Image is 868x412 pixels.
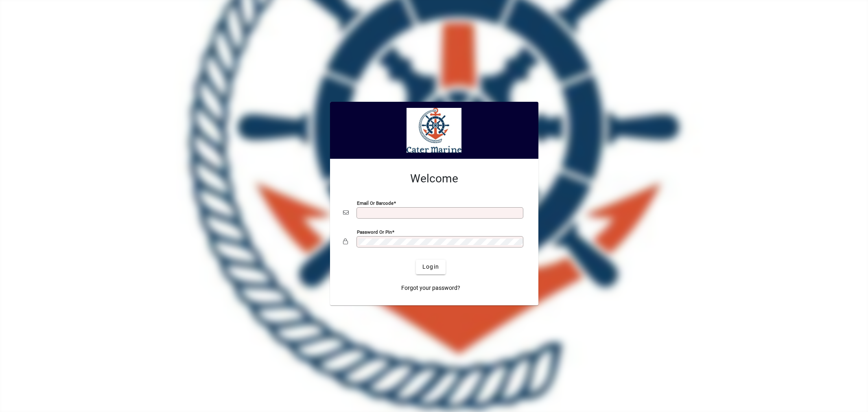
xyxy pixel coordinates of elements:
[401,284,460,292] span: Forgot your password?
[416,260,446,274] button: Login
[357,229,392,234] mat-label: Password or Pin
[422,263,439,271] span: Login
[398,281,464,296] a: Forgot your password?
[357,200,394,206] mat-label: Email or Barcode
[343,172,525,186] h2: Welcome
